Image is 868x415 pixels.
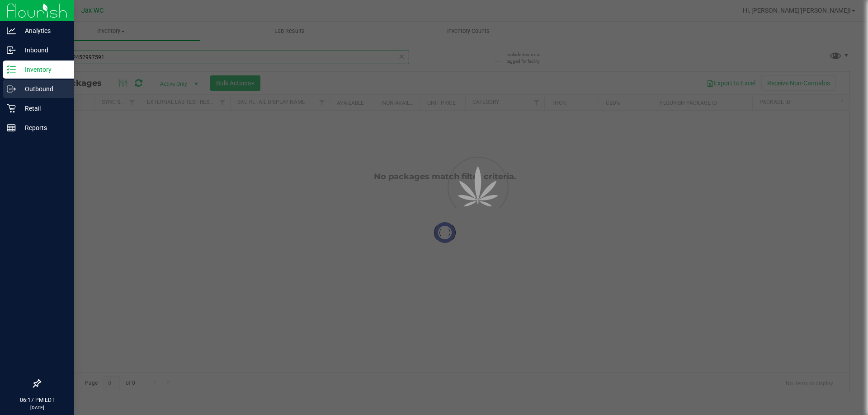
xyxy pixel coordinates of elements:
inline-svg: Reports [7,123,16,132]
p: Reports [16,122,70,133]
inline-svg: Inbound [7,46,16,55]
inline-svg: Inventory [7,65,16,74]
p: Inventory [16,64,70,75]
p: [DATE] [4,404,70,411]
p: Inbound [16,45,70,56]
inline-svg: Retail [7,104,16,113]
p: 06:17 PM EDT [4,396,70,404]
inline-svg: Outbound [7,84,16,93]
p: Analytics [16,25,70,36]
p: Retail [16,103,70,114]
p: Outbound [16,84,70,94]
inline-svg: Analytics [7,26,16,35]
